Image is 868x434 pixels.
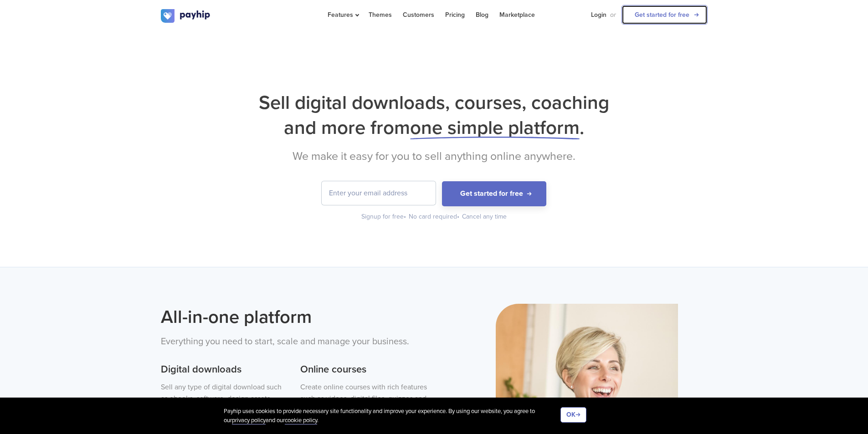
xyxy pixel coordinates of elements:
[161,9,211,23] img: logo.svg
[621,5,708,25] a: Get started for free
[560,407,586,423] button: OK
[328,11,358,19] span: Features
[442,181,546,206] button: Get started for free
[161,335,427,349] p: Everything you need to start, scale and manage your business.
[300,382,427,427] p: Create online courses with rich features such as videos, digital files, quizzes and assignments. ...
[580,116,584,139] span: .
[161,90,708,140] h1: Sell digital downloads, courses, coaching and more from
[361,212,407,221] div: Signup for free
[285,417,317,424] a: cookie policy
[161,363,288,377] h3: Digital downloads
[232,417,266,424] a: privacy policy
[462,212,507,221] div: Cancel any time
[300,363,427,377] h3: Online courses
[161,149,708,163] h2: We make it easy for you to sell anything online anywhere.
[161,304,427,330] h2: All-in-one platform
[409,212,460,221] div: No card required
[161,382,288,427] p: Sell any type of digital download such as ebooks, software, design assets, templates, video, musi...
[404,213,406,220] span: •
[322,181,436,205] input: Enter your email address
[410,116,580,139] span: one simple platform
[457,213,459,220] span: •
[224,407,560,425] div: Payhip uses cookies to provide necessary site functionality and improve your experience. By using...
